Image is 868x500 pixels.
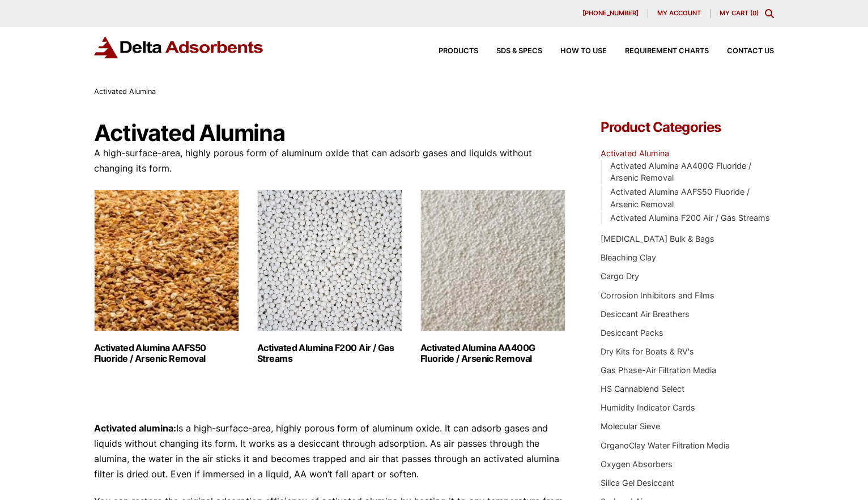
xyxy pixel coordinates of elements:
[478,48,542,55] a: SDS & SPECS
[420,343,565,364] h2: Activated Alumina AA400G Fluoride / Arsenic Removal
[94,190,239,331] img: Activated Alumina AAFS50 Fluoride / Arsenic Removal
[257,343,402,364] h2: Activated Alumina F200 Air / Gas Streams
[601,365,716,375] a: Gas Phase-Air Filtration Media
[94,87,156,96] span: Activated Alumina
[648,9,710,18] a: My account
[601,290,714,300] a: Corrosion Inhibitors and Films
[94,190,239,364] a: Visit product category Activated Alumina AAFS50 Fluoride / Arsenic Removal
[601,328,663,337] a: Desiccant Packs
[420,190,565,331] img: Activated Alumina AA400G Fluoride / Arsenic Removal
[439,48,478,55] span: Products
[601,403,695,412] a: Humidity Indicator Cards
[752,9,756,17] span: 0
[94,146,567,176] p: A high-surface-area, highly porous form of aluminum oxide that can adsorb gases and liquids witho...
[94,343,239,364] h2: Activated Alumina AAFS50 Fluoride / Arsenic Removal
[257,190,402,364] a: Visit product category Activated Alumina F200 Air / Gas Streams
[727,48,774,55] span: Contact Us
[610,213,770,223] a: Activated Alumina F200 Air / Gas Streams
[573,9,648,18] a: [PHONE_NUMBER]
[601,478,674,488] a: Silica Gel Desiccant
[610,161,751,183] a: Activated Alumina AA400G Fluoride / Arsenic Removal
[582,10,639,16] span: [PHONE_NUMBER]
[657,10,701,16] span: My account
[765,9,774,18] div: Toggle Modal Content
[560,48,607,55] span: How to Use
[496,48,542,55] span: SDS & SPECS
[601,384,684,394] a: HS Cannablend Select
[542,48,607,55] a: How to Use
[94,121,567,146] h1: Activated Alumina
[625,48,709,55] span: Requirement Charts
[420,48,478,55] a: Products
[601,421,660,431] a: Molecular Sieve
[94,421,567,482] p: Is a high-surface-area, highly porous form of aluminum oxide. It can adsorb gases and liquids wit...
[601,234,714,243] a: [MEDICAL_DATA] Bulk & Bags
[601,271,639,281] a: Cargo Dry
[601,459,673,469] a: Oxygen Absorbers
[709,48,774,55] a: Contact Us
[420,190,565,364] a: Visit product category Activated Alumina AA400G Fluoride / Arsenic Removal
[607,48,709,55] a: Requirement Charts
[601,309,690,319] a: Desiccant Air Breathers
[601,148,669,158] a: Activated Alumina
[601,253,656,262] a: Bleaching Clay
[601,441,730,450] a: OrganoClay Water Filtration Media
[257,190,402,331] img: Activated Alumina F200 Air / Gas Streams
[720,9,759,17] a: My Cart (0)
[94,36,264,58] img: Delta Adsorbents
[601,347,694,356] a: Dry Kits for Boats & RV's
[601,121,774,134] h4: Product Categories
[610,187,750,209] a: Activated Alumina AAFS50 Fluoride / Arsenic Removal
[94,422,176,434] strong: Activated alumina:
